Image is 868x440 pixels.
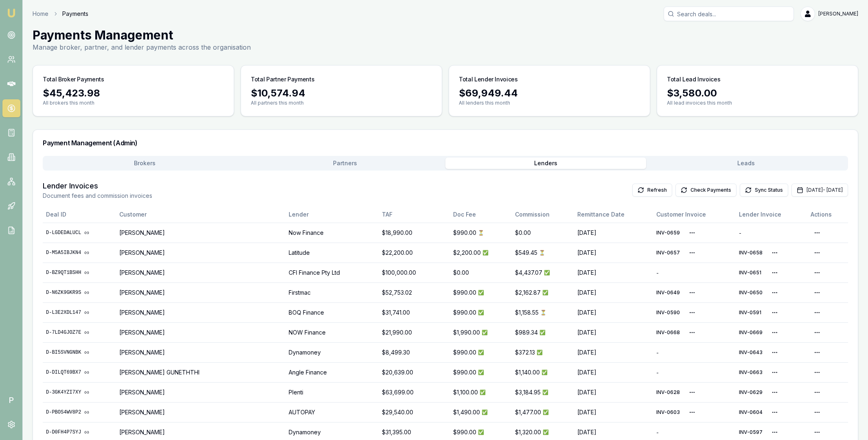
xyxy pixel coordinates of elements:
span: Payment Received [478,309,484,316]
button: Partners [245,158,446,169]
div: $8,499.30 [382,348,447,357]
div: $990.00 [453,368,508,377]
span: DB ID: cmfc0e3is000mmgkwtx6lkvts Xero ID: c10be213-6821-4111-ab11-c2957572e336 [739,349,765,356]
a: D-3GK4YZI7XY [46,389,113,396]
span: Payment Received [541,369,548,376]
span: Payment Received [542,289,548,296]
div: $1,490.00 [453,408,508,416]
p: Manage broker, partner, and lender payments across the organisation [33,42,251,52]
td: Angle Finance [285,362,379,382]
p: All lead invoices this month [667,100,848,106]
div: $52,753.02 [382,289,447,297]
th: Customer Invoice [653,206,736,223]
div: $1,158.55 [515,309,571,317]
a: D-BZ9QT1BSHH [46,269,113,276]
div: $0.00 [453,269,508,277]
p: All brokers this month [43,100,224,106]
a: D-PBOS4WV8P2 [46,409,113,416]
span: Payment Received [482,409,488,416]
button: Refresh [632,184,672,197]
th: Commission [512,206,574,223]
span: DB ID: cmfjbfhza00093ijxa6rc5duh Xero ID: fb612226-a38e-4900-837b-beae15158a80 [656,250,682,256]
button: [DATE]- [DATE] [791,184,848,197]
span: DB ID: cmfkdj4gs002qnxnk5hrr49gc Xero ID: 0ced519f-52d0-4711-9f51-57d4eebc7ebe [656,230,682,236]
td: [PERSON_NAME] [116,382,285,402]
td: AUTOPAY [285,402,379,422]
span: Payment Received [478,349,484,356]
p: All lenders this month [459,100,640,106]
span: Payment Received [478,369,484,376]
div: $100,000.00 [382,269,447,277]
div: $989.34 [515,328,571,337]
div: $10,574.94 [251,87,432,100]
div: $31,395.00 [382,428,447,436]
div: $1,100.00 [453,388,508,396]
td: [PERSON_NAME] [116,402,285,422]
h1: Payments Management [33,28,251,42]
td: [PERSON_NAME] [116,302,285,322]
th: Lender [285,206,379,223]
div: $18,990.00 [382,229,447,237]
div: $3,184.95 [515,388,571,396]
span: DB ID: cmfabb7ef000id3gd5tyw305g Xero ID: 1f1209b2-a69c-47f1-8b3f-9ec451202fd5 [656,409,682,416]
span: Payment Received [478,289,484,296]
span: DB ID: cmfen0epv000i2ps4othmltu1 Xero ID: b5eb2ece-d986-42a1-961e-d2a4524c9f26 [656,289,682,296]
a: D-D0FH4P7SYJ [46,429,113,436]
span: Payment Received [543,409,549,416]
td: [DATE] [574,382,653,402]
td: Now Finance [285,223,379,243]
th: Deal ID [43,206,116,223]
span: DB ID: cmfkihdke003hzimwjbkxlx4v Xero ID: 56b5b4a6-ce99-4408-90af-f90cea07f34e [739,369,765,376]
td: Dynamoney [285,342,379,362]
span: Payment Received [480,389,486,396]
div: $1,477.00 [515,408,571,416]
a: D-LGDEDALUCL [46,230,113,236]
a: Home [33,10,48,18]
span: - [739,230,741,236]
a: D-7LD4GJOZ7E [46,329,113,336]
div: $990.00 [453,289,508,297]
h3: Total Partner Payments [251,75,314,83]
button: Check Payments [675,184,736,197]
span: DB ID: cmfaathr6001f6bmudc0lewxe Xero ID: 25b588f6-0983-492e-8302-f8c4376c6a8d [739,429,765,436]
div: $63,699.00 [382,388,447,396]
div: $45,423.98 [43,87,224,100]
span: DB ID: cmfkjal3c00mag2q3fzh6saa9 Xero ID: 4f5790f6-79b4-4b36-b482-fede63397eb5 [656,329,682,336]
td: [DATE] [574,263,653,282]
th: Lender Invoice [736,206,807,223]
a: D-N6ZK9GKR9S [46,289,113,296]
span: [PERSON_NAME] [818,11,858,17]
td: Firstmac [285,282,379,302]
span: Payment Received [482,250,489,256]
td: [DATE] [574,223,653,243]
span: - [656,270,659,276]
div: $990.00 [453,229,508,237]
span: - [656,429,659,436]
p: Document fees and commission invoices [43,192,152,200]
div: $1,990.00 [453,328,508,337]
td: [DATE] [574,322,653,342]
nav: breadcrumb [33,10,88,18]
td: Latitude [285,243,379,263]
span: - [656,350,659,356]
button: Leads [646,158,847,169]
div: $20,639.00 [382,368,447,377]
h3: Total Broker Payments [43,75,104,83]
button: Sync Status [740,184,788,197]
div: $990.00 [453,428,508,436]
td: [DATE] [574,243,653,263]
span: Payment Pending [478,230,484,236]
span: DB ID: cmfafps8l000twe6navyo7yhq Xero ID: 14d7bb10-de9f-4db2-aebc-6d1d9be63bae [739,389,765,396]
td: NOW Finance [285,322,379,342]
span: Payment Received [544,269,550,276]
span: DB ID: cmfen0g8y000m2ps48vth4fsk Xero ID: 31a144c1-f065-43a4-b30b-0d81ad90924d [739,289,765,296]
span: DB ID: cmfkjamf000meg2q3t03ywniy Xero ID: d8b331e1-299c-4252-949e-d515c70471d7 [739,329,765,336]
td: [DATE] [574,302,653,322]
button: Lenders [445,158,646,169]
span: DB ID: cmfabb8y3000md3gdz8q8o344 Xero ID: e12773ee-32a9-4928-80ef-cc161f6c3b8b [739,409,765,416]
h3: Total Lender Invoices [459,75,518,83]
span: DB ID: cmfjbfkkm000d3ijxk7m3cl7z Xero ID: 35156b9e-1638-4032-a0eb-10c596cafb3d [739,250,765,256]
td: Plenti [285,382,379,402]
div: $990.00 [453,309,508,317]
div: $990.00 [453,348,508,357]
